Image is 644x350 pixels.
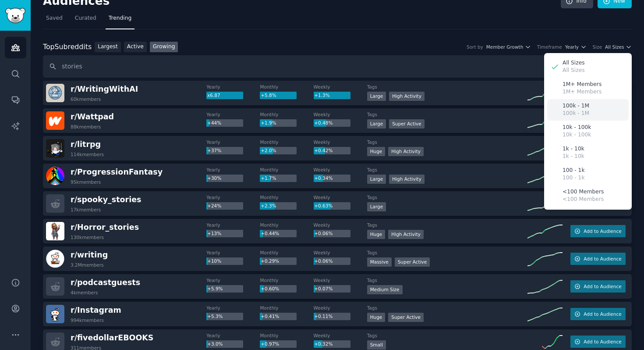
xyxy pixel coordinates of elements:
span: Add to Audience [584,228,621,234]
span: +0.07% [314,286,333,291]
dt: Tags [367,111,527,118]
dt: Yearly [206,84,260,90]
button: Add to Audience [570,280,626,293]
div: Size [593,44,602,50]
p: 10k - 100k [563,131,591,139]
img: Wattpad [46,111,64,130]
span: Add to Audience [584,339,621,345]
dt: Monthly [260,194,313,200]
span: +30% [207,175,221,181]
span: Trending [109,14,131,22]
div: Large [367,119,386,129]
span: Add to Audience [584,311,621,317]
div: High Activity [389,92,425,101]
img: Instagram [46,305,64,323]
dt: Weekly [314,111,367,118]
span: +5.3% [207,314,223,319]
div: Huge [367,230,386,239]
p: 1M+ Members [563,88,602,96]
span: r/ writing [71,250,108,259]
p: 100k - 1M [563,102,589,110]
p: All Sizes [563,59,585,67]
button: Add to Audience [570,336,626,348]
div: Medium Size [367,285,403,294]
div: 60k members [71,96,101,102]
span: +0.44% [261,231,279,236]
dt: Monthly [260,250,313,256]
a: Active [124,42,147,53]
p: 1k - 10k [563,145,584,153]
dt: Weekly [314,250,367,256]
dt: Yearly [206,332,260,339]
dt: Monthly [260,332,313,339]
span: +2.3% [261,203,276,208]
span: +44% [207,120,221,125]
div: Huge [367,147,386,156]
span: r/ ProgressionFantasy [71,168,163,176]
div: Large [367,175,386,184]
span: r/ Instagram [71,306,121,314]
span: +0.06% [314,258,333,264]
p: 100 - 1k [563,167,584,175]
span: +0.63% [314,203,333,208]
button: Add to Audience [570,225,626,237]
div: 17k members [71,207,101,213]
div: High Activity [388,230,424,239]
span: All Sizes [605,44,624,50]
span: +0.60% [261,286,279,291]
span: +13% [207,231,221,236]
div: Super Active [388,313,424,322]
span: +5.9% [207,286,223,291]
dt: Weekly [314,305,367,311]
dt: Weekly [314,84,367,90]
span: +3.0% [207,341,223,346]
div: 994k members [71,317,104,323]
div: Massive [367,257,392,267]
span: +0.06% [314,231,333,236]
span: Yearly [565,44,579,50]
div: 3.2M members [71,262,104,268]
dt: Monthly [260,277,313,283]
img: WritingWithAI [46,84,64,102]
div: 114k members [71,151,104,157]
dt: Weekly [314,222,367,228]
button: Add to Audience [570,253,626,265]
dt: Yearly [206,167,260,173]
span: Member Growth [486,44,524,50]
div: High Activity [389,175,425,184]
button: All Sizes [605,44,632,50]
dt: Tags [367,194,527,200]
div: Large [367,92,386,101]
img: writing [46,250,64,268]
dt: Yearly [206,111,260,118]
a: Saved [43,11,66,29]
span: +0.41% [261,314,279,319]
div: Huge [367,313,386,322]
dt: Weekly [314,332,367,339]
dt: Yearly [206,139,260,145]
img: Horror_stories [46,222,64,240]
div: Super Active [395,257,430,267]
span: +0.29% [261,258,279,264]
span: +1.3% [314,93,329,98]
input: Search name, description, topic [43,55,632,78]
span: +10% [207,258,221,264]
div: Super Active [389,119,425,129]
dt: Tags [367,139,527,145]
span: +0.11% [314,314,333,319]
div: Large [367,202,386,211]
p: 10k - 100k [563,124,591,132]
div: Top Subreddits [43,42,92,53]
dt: Monthly [260,84,313,90]
dt: Monthly [260,111,313,118]
div: Sort by [467,44,483,50]
dt: Yearly [206,250,260,256]
span: +24% [207,203,221,208]
p: 100 - 1k [563,174,584,182]
img: GummySearch logo [5,8,25,23]
dt: Tags [367,222,527,228]
div: Small [367,340,386,350]
dt: Tags [367,332,527,339]
span: +37% [207,148,221,153]
img: litrpg [46,139,64,157]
